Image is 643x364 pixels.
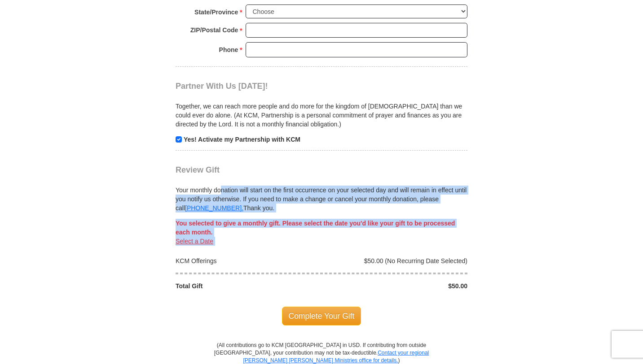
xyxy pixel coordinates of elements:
[219,43,238,56] strong: Phone
[176,238,213,245] a: Select a Date
[176,220,455,236] span: You selected to give a monthly gift. Please select the date you'd like your gift to be processed ...
[176,165,220,174] span: Review Gift
[185,204,243,212] a: [PHONE_NUMBER].
[190,24,238,36] strong: ZIP/Postal Code
[176,82,268,91] span: Partner With Us [DATE]!
[184,136,300,143] strong: Yes! Activate my Partnership with KCM
[171,256,322,265] div: KCM Offerings
[176,175,467,212] div: Your monthly donation will start on the first occurrence on your selected day and will remain in ...
[176,102,467,129] p: Together, we can reach more people and do more for the kingdom of [DEMOGRAPHIC_DATA] than we coul...
[321,282,472,290] div: $50.00
[194,6,238,18] strong: State/Province
[364,257,467,264] span: $50.00 (No Recurring Date Selected)
[282,307,361,325] span: Complete Your Gift
[171,282,322,290] div: Total Gift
